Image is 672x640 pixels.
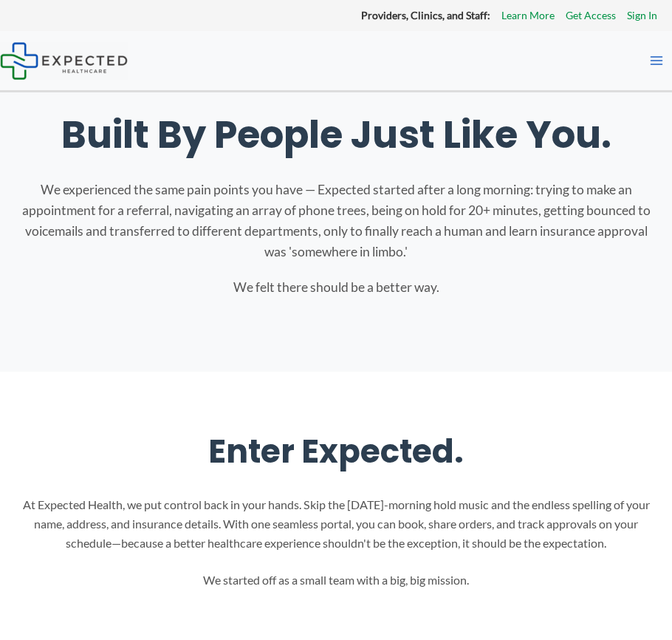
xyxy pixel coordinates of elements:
[361,9,490,21] strong: Providers, Clinics, and Staff:
[15,277,657,298] p: We felt there should be a better way.
[15,571,657,590] p: We started off as a small team with a big, big mission.
[627,6,657,25] a: Sign In
[15,495,657,552] p: At Expected Health, we put control back in your hands. Skip the [DATE]-morning hold music and the...
[15,180,657,262] p: We experienced the same pain points you have — Expected started after a long morning: trying to m...
[566,6,616,25] a: Get Access
[641,45,672,76] button: Main menu toggle
[501,6,555,25] a: Learn More
[15,112,657,157] h1: Built By People Just Like You.
[15,431,657,473] h2: Enter Expected.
